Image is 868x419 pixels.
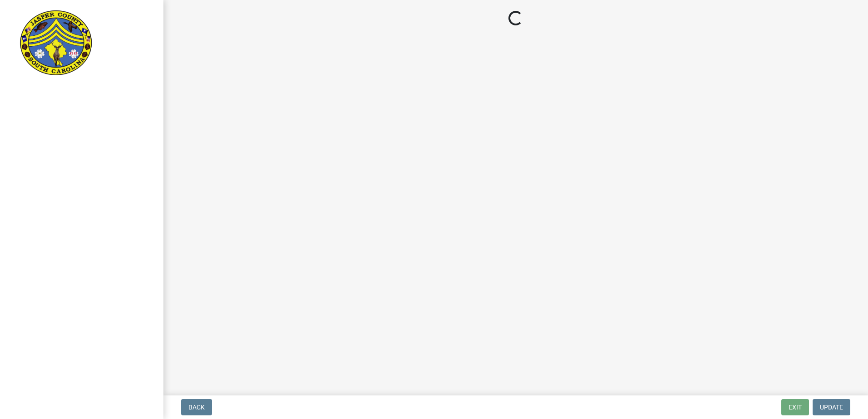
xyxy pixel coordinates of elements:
span: Update [820,404,843,411]
button: Back [181,399,212,415]
span: Back [188,404,205,411]
button: Exit [781,399,809,415]
button: Update [813,399,850,415]
img: Jasper County, South Carolina [18,10,94,78]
